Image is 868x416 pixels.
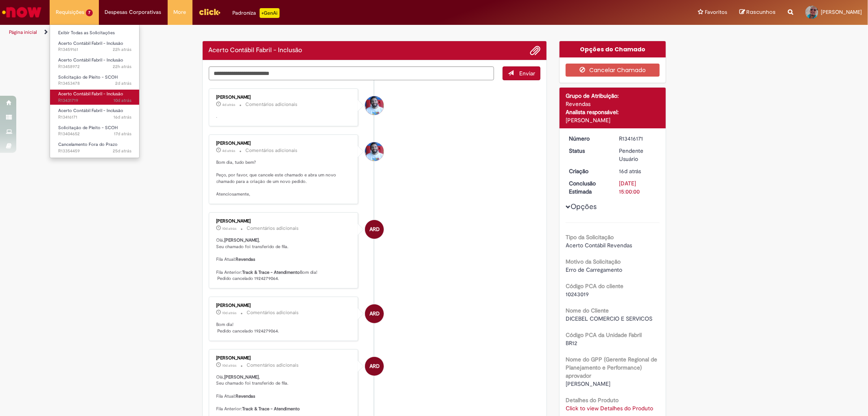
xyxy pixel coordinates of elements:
ul: Trilhas de página [6,25,573,40]
span: Acerto Contábil Fabril - Inclusão [58,108,123,114]
div: Angelica Ribeiro dos Santos [365,357,384,376]
span: ARD [370,357,380,376]
textarea: Digite sua mensagem aqui... [209,66,494,80]
a: Aberto R13354459 : Cancelamento Fora do Prazo [50,140,140,155]
span: Requisições [56,8,84,16]
dt: Conclusão Estimada [563,179,613,196]
span: 10d atrás [223,310,237,315]
div: [PERSON_NAME] [216,219,352,224]
span: R13453478 [58,80,131,87]
span: R13459161 [58,46,131,53]
time: 20/08/2025 09:17:46 [223,226,237,231]
p: Bom dia! Pedido cancelado 1924279064. [216,321,352,334]
div: Lucas Marques Mesquita [365,142,384,161]
time: 20/08/2025 09:17:46 [223,310,237,315]
span: ARD [370,304,380,324]
span: 10d atrás [223,226,237,231]
button: Adicionar anexos [530,45,540,56]
div: Analista responsável: [566,108,660,116]
span: Acerto Contábil Fabril - Inclusão [58,40,123,46]
b: Nome do GPP (Gerente Regional de Planejamento e Performance) aprovador [566,356,657,379]
span: 22h atrás [113,64,131,70]
a: Aberto R13416171 : Acerto Contábil Fabril - Inclusão [50,106,140,121]
b: Nome do Cliente [566,307,609,314]
time: 05/08/2025 10:26:24 [113,148,131,154]
time: 28/08/2025 16:28:58 [113,46,131,53]
span: Rascunhos [746,8,776,16]
div: Lucas Marques Mesquita [365,96,384,115]
div: [DATE] 15:00:00 [619,179,657,196]
span: Solicitação de Pleito - SCOH [58,125,118,131]
div: Angelica Ribeiro dos Santos [365,220,384,239]
div: Opções do Chamado [560,41,666,57]
span: Acerto Contábil Fabril - Inclusão [58,91,123,97]
p: +GenAi [260,8,280,18]
dt: Criação [563,167,613,175]
span: 10243019 [566,291,589,298]
time: 27/08/2025 16:14:02 [115,80,131,86]
span: 10d atrás [114,97,131,103]
small: Comentários adicionais [247,362,299,369]
span: Erro de Carregamento [566,266,622,273]
span: 4d atrás [223,102,236,107]
div: Padroniza [233,8,280,18]
b: Track & Trace - Atendimento [243,269,300,275]
b: Código PCA do cliente [566,282,623,290]
a: Exibir Todas as Solicitações [50,29,140,37]
small: Comentários adicionais [247,225,299,232]
a: Aberto R13404652 : Solicitação de Pleito - SCOH [50,123,140,139]
div: Pendente Usuário [619,147,657,163]
p: Olá, , Seu chamado foi transferido de fila. Fila Atual: Fila Anterior: [216,374,352,412]
time: 14/08/2025 08:36:26 [114,114,131,120]
span: R13416171 [58,114,131,121]
small: Comentários adicionais [246,101,298,108]
span: Despesas Corporativas [105,8,162,16]
b: Revendas [236,256,256,262]
span: 4d atrás [223,148,236,153]
div: [PERSON_NAME] [216,95,352,100]
img: click_logo_yellow_360x200.png [199,6,221,18]
p: Olá, , Seu chamado foi transferido de fila. Fila Atual: Fila Anterior: Bom dia! Pedido cancelado ... [216,237,352,282]
b: Detalhes do Produto [566,396,619,404]
span: Acerto Contábil Revendas [566,242,632,249]
div: [PERSON_NAME] [566,116,660,124]
h2: Acerto Contábil Fabril - Inclusão Histórico de tíquete [209,47,302,54]
div: Angelica Ribeiro dos Santos [365,304,384,323]
span: R13458972 [58,64,131,70]
span: [PERSON_NAME] [821,9,862,15]
span: Solicitação de Pleito - SCOH [58,74,118,80]
p: Bom dia, tudo bem? Peço, por favor, que cancele este chamado e abra um novo chamado para a criaçã... [216,159,352,198]
div: [PERSON_NAME] [216,141,352,146]
span: 7 [86,9,93,16]
div: Revendas [566,100,660,108]
span: R13354459 [58,148,131,154]
b: Código PCA da Unidade Fabril [566,331,642,339]
a: Aberto R13458972 : Acerto Contábil Fabril - Inclusão [50,56,140,71]
span: DICEBEL COMERCIO E SERVICOS [566,315,652,322]
time: 12/08/2025 15:43:14 [114,131,131,137]
dt: Número [563,134,613,143]
div: [PERSON_NAME] [216,356,352,361]
a: Aberto R13453478 : Solicitação de Pleito - SCOH [50,73,140,88]
b: Motivo da Solicitação [566,258,621,265]
time: 20/08/2025 09:17:46 [223,363,237,368]
div: 14/08/2025 08:36:23 [619,167,657,175]
div: Grupo de Atribuição: [566,92,660,100]
a: Página inicial [9,29,37,35]
span: Enviar [519,70,535,77]
span: Acerto Contábil Fabril - Inclusão [58,57,123,63]
span: More [174,8,186,16]
a: Click to view Detalhes do Produto [566,405,653,412]
span: Cancelamento Fora do Prazo [58,141,118,147]
span: 16d atrás [619,167,641,175]
p: . [216,113,352,120]
time: 28/08/2025 16:06:08 [113,64,131,70]
img: ServiceNow [1,4,43,20]
button: Enviar [503,66,540,80]
span: [PERSON_NAME] [566,380,610,387]
span: 2d atrás [115,80,131,86]
time: 26/08/2025 10:00:59 [223,102,236,107]
b: [PERSON_NAME] [225,374,259,380]
span: BR12 [566,339,577,347]
a: Aberto R13431719 : Acerto Contábil Fabril - Inclusão [50,90,140,105]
